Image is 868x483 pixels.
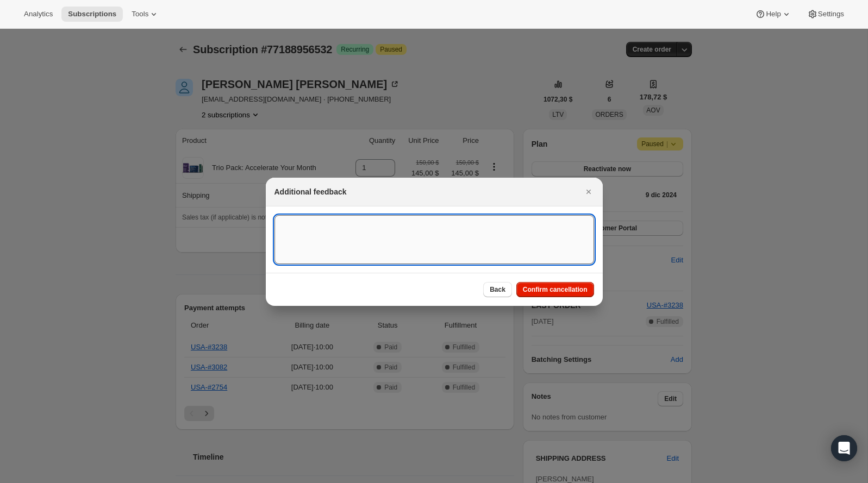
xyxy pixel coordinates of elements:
button: Back [483,282,512,297]
span: Subscriptions [68,10,116,18]
button: Confirm cancellation [516,282,594,297]
button: Subscriptions [61,7,123,22]
button: Cerrar [581,184,596,199]
span: Back [490,285,505,294]
button: Tools [125,7,166,22]
div: Open Intercom Messenger [831,435,857,461]
button: Help [748,7,798,22]
h2: Additional feedback [274,186,347,197]
span: Settings [818,10,844,18]
button: Analytics [17,7,59,22]
span: Tools [132,10,148,18]
button: Settings [801,7,851,22]
span: Help [766,10,780,18]
span: Confirm cancellation [523,285,588,294]
span: Analytics [24,10,53,18]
